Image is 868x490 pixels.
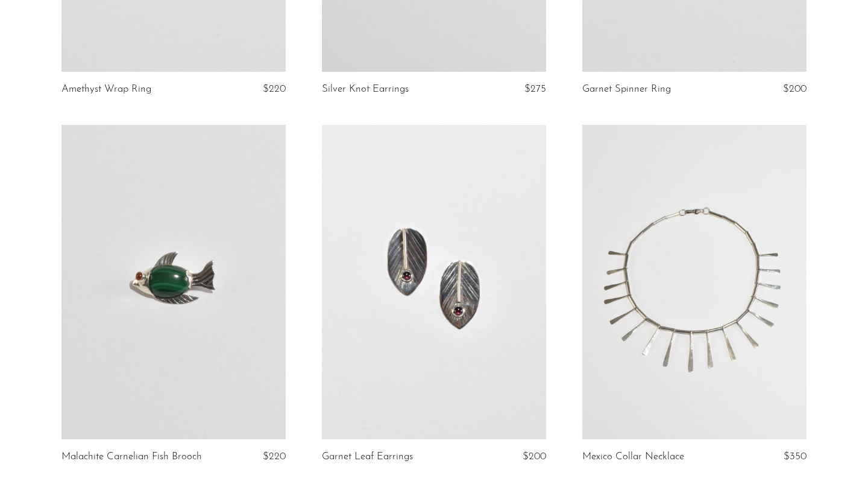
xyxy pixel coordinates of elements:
a: Garnet Leaf Earrings [322,451,413,462]
a: Malachite Carnelian Fish Brooch [61,451,202,462]
a: Silver Knot Earrings [322,84,409,95]
a: Mexico Collar Necklace [582,451,684,462]
a: Garnet Spinner Ring [582,84,671,95]
span: $220 [263,84,286,94]
span: $200 [783,84,807,94]
span: $220 [263,451,286,462]
span: $275 [524,84,546,94]
span: $200 [523,451,546,462]
a: Amethyst Wrap Ring [61,84,151,95]
span: $350 [784,451,807,462]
